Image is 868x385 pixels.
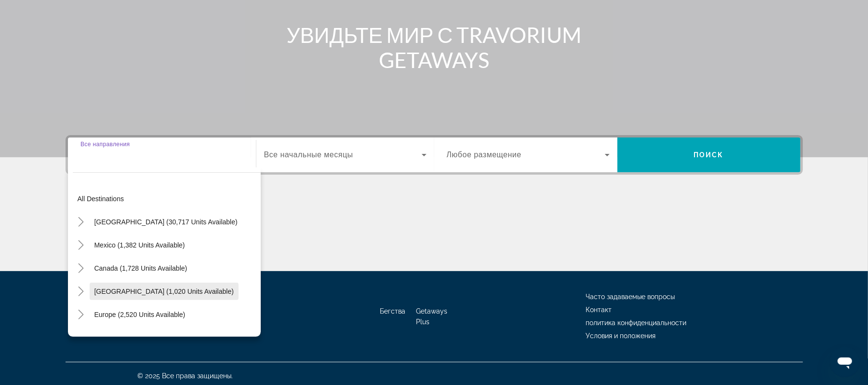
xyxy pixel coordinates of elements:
button: [GEOGRAPHIC_DATA] (1,020 units available) [90,283,239,300]
button: Toggle Caribbean & Atlantic Islands (1,020 units available) [73,283,90,300]
span: Europe (2,520 units available) [94,311,186,318]
button: Toggle Mexico (1,382 units available) [73,237,90,254]
a: Часто задаваемые вопросы [586,293,675,301]
button: [GEOGRAPHIC_DATA] (30,717 units available) [90,213,242,231]
a: Бегства [380,307,405,315]
button: Mexico (1,382 units available) [90,236,190,254]
div: Виджет поиска [68,137,801,172]
span: [GEOGRAPHIC_DATA] (1,020 units available) [94,288,234,295]
a: Условия и положения [586,332,656,340]
button: Toggle United States (30,717 units available) [73,214,90,231]
font: Все направления [80,141,130,147]
button: Toggle Canada (1,728 units available) [73,260,90,277]
font: Любое размещение [447,151,521,159]
font: © 2025 Все права защищены. [138,372,233,380]
a: политика конфиденциальности [586,319,687,327]
span: Mexico (1,382 units available) [94,241,185,249]
button: Поиск [617,137,801,172]
span: All destinations [78,195,124,203]
a: Getaways Plus [416,307,447,326]
button: Canada (1,728 units available) [90,260,192,277]
button: All destinations [73,190,261,207]
span: Canada (1,728 units available) [94,264,187,272]
button: Toggle Australia (215 units available) [73,330,90,346]
button: Toggle Europe (2,520 units available) [73,306,90,323]
button: Australia (215 units available) [90,329,189,346]
button: Europe (2,520 units available) [90,306,190,323]
font: Все начальные месяцы [264,151,353,159]
iframe: Кнопка запуска окна обмена сообщениями [829,346,860,377]
font: Поиск [694,151,724,159]
span: [GEOGRAPHIC_DATA] (30,717 units available) [94,218,238,226]
font: УВИДЬТЕ МИР С TRAVORIUM GETAWAYS [287,22,582,72]
a: Контакт [586,306,612,314]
